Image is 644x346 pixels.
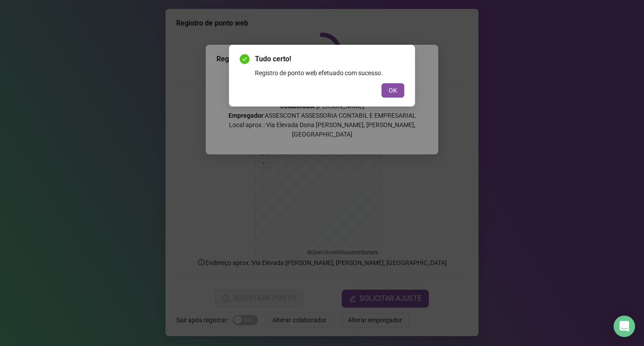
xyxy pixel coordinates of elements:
[255,68,404,78] div: Registro de ponto web efetuado com sucesso.
[614,316,635,337] div: Open Intercom Messenger
[255,54,404,64] span: Tudo certo!
[381,83,404,98] button: OK
[240,54,250,64] span: check-circle
[389,85,397,95] span: OK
